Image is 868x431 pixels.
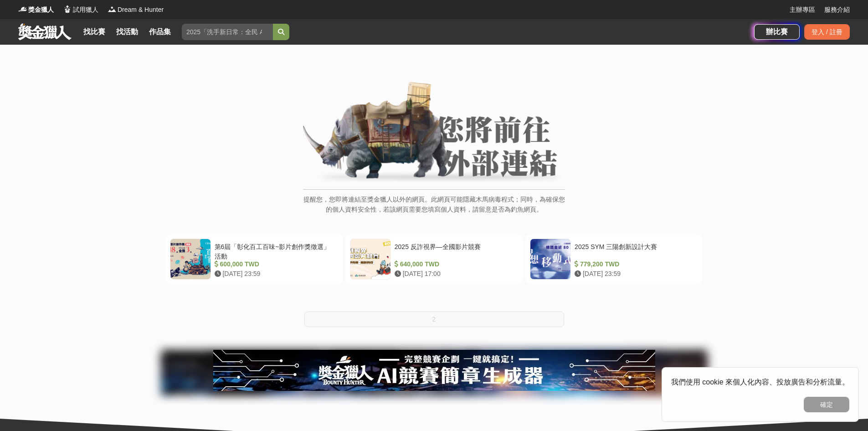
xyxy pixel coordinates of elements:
[790,5,815,15] a: 主辦專區
[28,5,54,15] span: 獎金獵人
[671,378,849,386] span: 我們使用 cookie 來個人化內容、投放廣告和分析流量。
[575,260,694,269] div: 779,200 TWD
[824,5,850,15] a: 服務介紹
[525,234,703,284] a: 2025 SYM 三陽創新設計大賽 779,200 TWD [DATE] 23:59
[63,5,98,15] a: Logo試用獵人
[575,242,694,260] div: 2025 SYM 三陽創新設計大賽
[118,5,164,15] span: Dream & Hunter
[304,312,564,327] button: 2
[63,5,72,14] img: Logo
[113,26,142,38] a: 找活動
[215,242,334,260] div: 第6屆「彰化百工百味~影片創作獎徵選」活動
[165,234,343,284] a: 第6屆「彰化百工百味~影片創作獎徵選」活動 600,000 TWD [DATE] 23:59
[18,5,27,14] img: Logo
[303,194,565,224] p: 提醒您，您即將連結至獎金獵人以外的網頁。此網頁可能隱藏木馬病毒程式；同時，為確保您的個人資料安全性，若該網頁需要您填寫個人資料，請留意是否為釣魚網頁。
[804,397,849,412] button: 確定
[215,269,334,279] div: [DATE] 23:59
[108,5,164,15] a: LogoDream & Hunter
[804,24,850,40] div: 登入 / 註冊
[182,24,273,40] input: 2025「洗手新日常：全民 ALL IN」洗手歌全台徵選
[754,24,800,40] a: 辦比賽
[145,26,175,38] a: 作品集
[80,26,109,38] a: 找比賽
[395,269,514,279] div: [DATE] 17:00
[213,350,655,391] img: e66c81bb-b616-479f-8cf1-2a61d99b1888.jpg
[345,234,523,284] a: 2025 反詐視界—全國影片競賽 640,000 TWD [DATE] 17:00
[575,269,694,279] div: [DATE] 23:59
[395,242,514,260] div: 2025 反詐視界—全國影片競賽
[215,260,334,269] div: 600,000 TWD
[108,5,117,14] img: Logo
[18,5,54,15] a: Logo獎金獵人
[73,5,98,15] span: 試用獵人
[395,260,514,269] div: 640,000 TWD
[303,82,565,185] img: External Link Banner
